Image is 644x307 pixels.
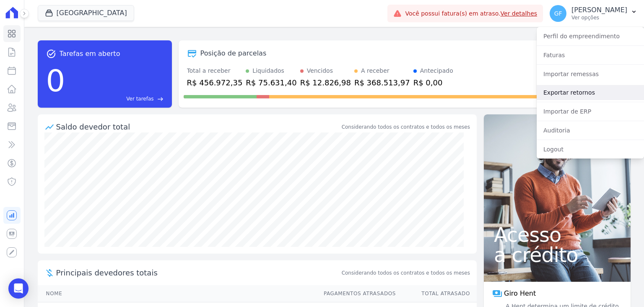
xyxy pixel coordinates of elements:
[537,66,644,82] a: Importar remessas
[537,85,644,100] a: Exportar retornos
[537,123,644,138] a: Auditoria
[494,245,621,265] span: a crédito
[543,2,644,25] button: GF [PERSON_NAME] Ver opções
[571,14,627,21] p: Ver opções
[316,285,396,302] th: Pagamentos Atrasados
[554,11,562,16] span: GF
[342,123,470,131] div: Considerando todos os contratos e todos os meses
[537,48,644,63] a: Faturas
[252,66,284,75] div: Liquidados
[354,77,410,88] div: R$ 368.513,97
[246,77,296,88] div: R$ 75.631,40
[537,142,644,157] a: Logout
[46,49,56,59] span: task_alt
[46,59,65,103] div: 0
[157,96,164,102] span: east
[126,95,153,103] span: Ver tarefas
[187,66,243,75] div: Total a receber
[420,66,453,75] div: Antecipado
[396,285,477,302] th: Total Atrasado
[300,77,351,88] div: R$ 12.826,98
[68,95,163,103] a: Ver tarefas east
[361,66,390,75] div: A receber
[60,49,120,59] span: Tarefas em aberto
[8,278,29,299] div: Open Intercom Messenger
[56,267,340,278] span: Principais devedores totais
[200,48,267,58] div: Posição de parcelas
[501,10,538,17] a: Ver detalhes
[537,29,644,44] a: Perfil do empreendimento
[342,269,470,277] span: Considerando todos os contratos e todos os meses
[56,121,340,132] div: Saldo devedor total
[504,288,536,299] span: Giro Hent
[405,9,537,18] span: Você possui fatura(s) em atraso.
[307,66,333,75] div: Vencidos
[537,104,644,119] a: Importar de ERP
[187,77,243,88] div: R$ 456.972,35
[494,225,621,245] span: Acesso
[38,285,316,302] th: Nome
[571,6,627,14] p: [PERSON_NAME]
[413,77,453,88] div: R$ 0,00
[38,5,134,21] button: [GEOGRAPHIC_DATA]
